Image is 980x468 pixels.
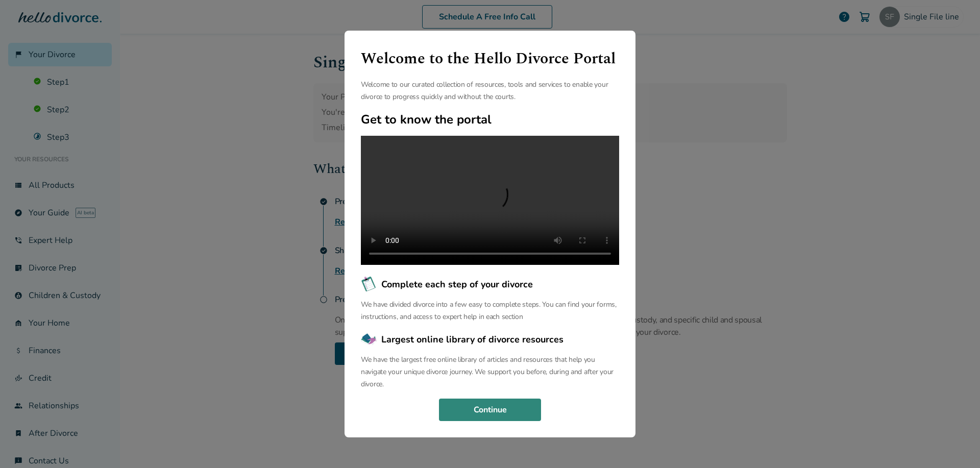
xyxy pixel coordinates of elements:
img: Largest online library of divorce resources [361,331,377,348]
p: We have the largest free online library of articles and resources that help you navigate your uni... [361,354,619,390]
p: We have divided divorce into a few easy to complete steps. You can find your forms, instructions,... [361,299,619,323]
button: Continue [439,399,541,421]
span: Complete each step of your divorce [381,278,533,291]
img: Complete each step of your divorce [361,276,377,292]
span: Largest online library of divorce resources [381,333,563,346]
h1: Welcome to the Hello Divorce Portal [361,47,619,70]
p: Welcome to our curated collection of resources, tools and services to enable your divorce to prog... [361,79,619,103]
h2: Get to know the portal [361,111,619,128]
